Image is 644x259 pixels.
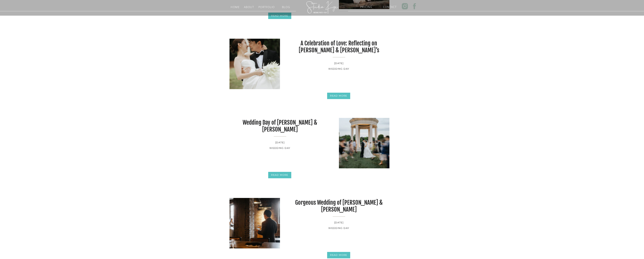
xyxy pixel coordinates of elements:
a: REad More [269,173,291,178]
a: Contact [383,5,396,8]
a: Wedding Day of Janice & Paul [339,118,389,168]
a: Wedding Day [328,67,349,70]
a: Portfolio [258,5,274,8]
a: About [243,5,255,8]
h3: [DATE] [288,61,389,65]
a: A Celebration of Love: Reflecting on Leah & Jin’s Beautiful Wedding [229,39,280,89]
a: A Celebration of Love: Reflecting on [PERSON_NAME] & [PERSON_NAME]’s Beautiful Wedding [299,40,379,61]
a: Wedding Day of [PERSON_NAME] & [PERSON_NAME] [243,119,317,133]
a: REad More [269,14,291,18]
h3: [DATE] [229,140,331,145]
a: Wedding Day [269,146,290,150]
a: REad More [327,94,350,99]
a: REad More [327,253,350,258]
h3: [DATE] [288,220,389,225]
a: Blog [278,5,294,8]
a: Home [229,5,242,8]
a: Gorgeous Wedding of [PERSON_NAME] & [PERSON_NAME] [295,199,383,213]
a: Wedding Day [328,227,349,230]
a: Gorgeous Wedding of Yejin & Dahyun [229,198,280,248]
a: PRICING [360,5,373,8]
